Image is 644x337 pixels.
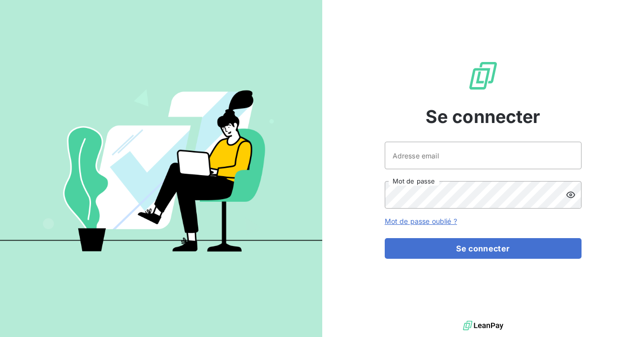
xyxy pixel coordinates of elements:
[467,60,499,92] img: Logo LeanPay
[385,142,582,169] input: placeholder
[385,238,582,259] button: Se connecter
[385,217,457,225] a: Mot de passe oublié ?
[463,318,503,333] img: logo
[426,103,541,130] span: Se connecter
